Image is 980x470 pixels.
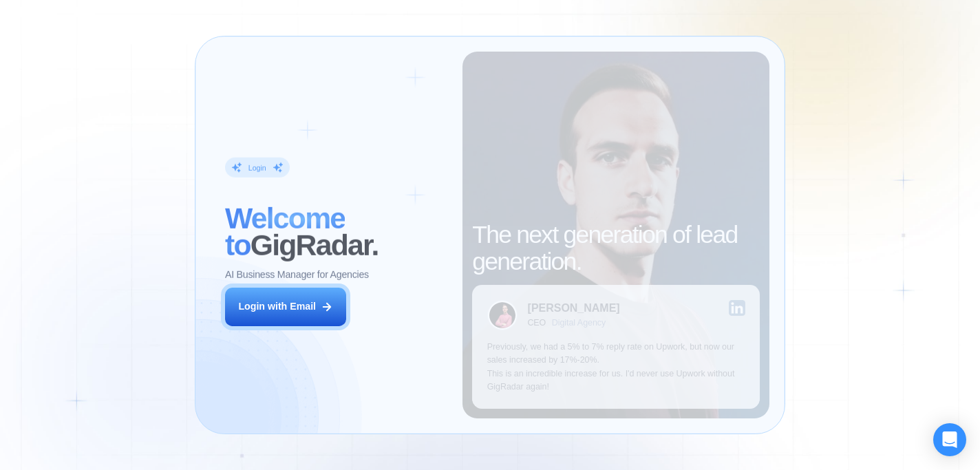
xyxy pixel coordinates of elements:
[225,268,369,282] p: AI Business Manager for Agencies
[225,288,346,325] button: Login with Email
[528,318,546,328] div: CEO
[528,302,620,313] div: [PERSON_NAME]
[248,163,266,173] div: Login
[487,341,745,394] p: Previously, we had a 5% to 7% reply rate on Upwork, but now our sales increased by 17%-20%. This ...
[552,318,606,328] div: Digital Agency
[225,205,448,259] h2: ‍ GigRadar.
[225,202,345,261] span: Welcome to
[933,423,966,456] div: Open Intercom Messenger
[238,300,316,314] div: Login with Email
[472,222,760,275] h2: The next generation of lead generation.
